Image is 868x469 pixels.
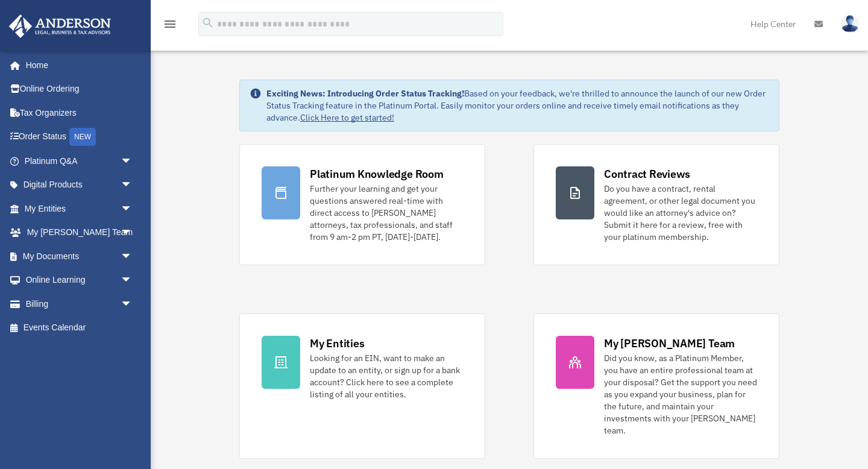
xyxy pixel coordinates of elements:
strong: Exciting News: Introducing Order Status Tracking! [266,88,464,99]
a: Tax Organizers [8,101,151,125]
span: arrow_drop_down [121,149,145,174]
a: Online Ordering [8,77,151,101]
div: Looking for an EIN, want to make an update to an entity, or sign up for a bank account? Click her... [310,352,463,400]
i: search [201,16,215,30]
a: menu [163,21,177,31]
span: arrow_drop_down [121,292,145,316]
a: Platinum Q&Aarrow_drop_down [8,149,151,173]
span: arrow_drop_down [121,197,145,221]
a: Digital Productsarrow_drop_down [8,173,151,197]
a: Contract Reviews Do you have a contract, rental agreement, or other legal document you would like... [533,144,779,265]
a: My Entitiesarrow_drop_down [8,197,151,221]
a: Online Learningarrow_drop_down [8,268,151,292]
span: arrow_drop_down [121,244,145,269]
div: Further your learning and get your questions answered real-time with direct access to [PERSON_NAM... [310,183,463,243]
a: Click Here to get started! [300,112,394,123]
a: Billingarrow_drop_down [8,292,151,316]
div: Contract Reviews [604,166,690,181]
img: Anderson Advisors Platinum Portal [5,14,115,38]
a: My [PERSON_NAME] Team Did you know, as a Platinum Member, you have an entire professional team at... [533,313,779,459]
div: NEW [69,128,96,146]
div: Platinum Knowledge Room [310,166,444,181]
a: Home [8,53,145,77]
a: Events Calendar [8,316,151,340]
a: Platinum Knowledge Room Further your learning and get your questions answered real-time with dire... [239,144,485,265]
img: User Pic [841,15,859,33]
span: arrow_drop_down [121,173,145,198]
div: Do you have a contract, rental agreement, or other legal document you would like an attorney's ad... [604,183,757,243]
a: My [PERSON_NAME] Teamarrow_drop_down [8,221,151,245]
i: menu [163,17,177,31]
div: My Entities [310,336,364,351]
a: Order StatusNEW [8,125,151,150]
div: Did you know, as a Platinum Member, you have an entire professional team at your disposal? Get th... [604,352,757,436]
span: arrow_drop_down [121,268,145,293]
a: My Entities Looking for an EIN, want to make an update to an entity, or sign up for a bank accoun... [239,313,485,459]
div: My [PERSON_NAME] Team [604,336,735,351]
div: Based on your feedback, we're thrilled to announce the launch of our new Order Status Tracking fe... [266,87,769,124]
a: My Documentsarrow_drop_down [8,244,151,268]
span: arrow_drop_down [121,221,145,245]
